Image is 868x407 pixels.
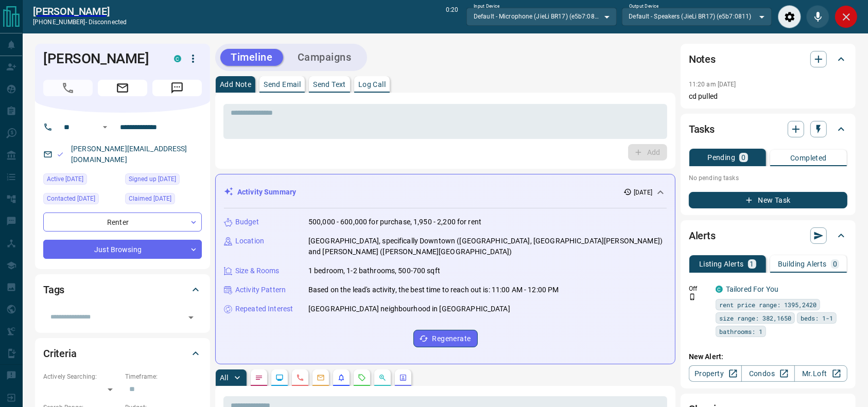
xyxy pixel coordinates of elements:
[741,154,745,161] p: 0
[89,19,127,26] span: disconnected
[378,374,387,382] svg: Opportunities
[794,365,847,382] a: Mr.Loft
[235,217,259,227] p: Budget
[98,80,147,96] span: Email
[125,193,202,207] div: Fri Aug 08 2025
[264,81,301,88] p: Send Email
[399,374,407,382] svg: Agent Actions
[474,3,500,10] label: Input Device
[43,372,120,381] p: Actively Searching:
[174,55,181,62] div: condos.ca
[689,117,847,141] div: Tasks
[47,174,83,184] span: Active [DATE]
[308,217,481,227] p: 500,000 - 600,000 for purchase, 1,950 - 2,200 for rent
[689,293,696,300] svg: Push Notification Only
[235,285,286,295] p: Activity Pattern
[152,80,202,96] span: Message
[806,5,829,28] div: Mute
[43,173,120,188] div: Fri Aug 08 2025
[707,154,735,161] p: Pending
[466,8,616,25] div: Default - Microphone (JieLi BR17) (e5b7:0811)
[689,365,742,382] a: Property
[833,260,837,268] p: 0
[726,285,778,293] a: Tailored For You
[719,313,791,323] span: size range: 382,1650
[224,183,667,202] div: Activity Summary[DATE]
[33,17,127,27] p: [PHONE_NUMBER] -
[43,281,64,298] h2: Tags
[47,193,95,204] span: Contacted [DATE]
[699,260,744,268] p: Listing Alerts
[275,374,284,382] svg: Lead Browsing Activity
[778,5,801,28] div: Audio Settings
[43,345,77,362] h2: Criteria
[689,121,715,137] h2: Tasks
[719,299,817,310] span: rent price range: 1395,2420
[129,174,176,184] span: Signed up [DATE]
[689,51,716,67] h2: Notes
[741,365,794,382] a: Condos
[358,81,386,88] p: Log Call
[337,374,345,382] svg: Listing Alerts
[220,81,251,88] p: Add Note
[184,310,198,325] button: Open
[689,227,716,244] h2: Alerts
[689,351,847,362] p: New Alert:
[235,304,293,314] p: Repeated Interest
[716,286,723,293] div: condos.ca
[719,326,762,337] span: bathrooms: 1
[125,372,202,381] p: Timeframe:
[129,193,171,204] span: Claimed [DATE]
[43,240,202,259] div: Just Browsing
[235,266,280,276] p: Size & Rooms
[358,374,366,382] svg: Requests
[689,170,847,186] p: No pending tasks
[237,187,296,198] p: Activity Summary
[43,193,120,207] div: Fri Aug 08 2025
[622,8,772,25] div: Default - Speakers (JieLi BR17) (e5b7:0811)
[313,81,346,88] p: Send Text
[296,374,304,382] svg: Calls
[689,91,847,102] p: cd pulled
[308,285,559,295] p: Based on the lead's activity, the best time to reach out is: 11:00 AM - 12:00 PM
[43,50,159,67] h1: [PERSON_NAME]
[413,330,478,347] button: Regenerate
[43,277,202,302] div: Tags
[629,3,658,10] label: Output Device
[790,154,827,162] p: Completed
[689,47,847,72] div: Notes
[689,192,847,208] button: New Task
[33,5,127,17] a: [PERSON_NAME]
[235,236,264,246] p: Location
[99,121,111,133] button: Open
[308,304,510,314] p: [GEOGRAPHIC_DATA] neighbourhood in [GEOGRAPHIC_DATA]
[287,49,362,66] button: Campaigns
[801,313,833,323] span: beds: 1-1
[317,374,325,382] svg: Emails
[689,284,709,293] p: Off
[778,260,827,268] p: Building Alerts
[308,236,667,257] p: [GEOGRAPHIC_DATA], specifically Downtown ([GEOGRAPHIC_DATA], [GEOGRAPHIC_DATA][PERSON_NAME]) and ...
[835,5,858,28] div: Close
[446,5,458,28] p: 0:20
[43,213,202,232] div: Renter
[308,266,440,276] p: 1 bedroom, 1-2 bathrooms, 500-700 sqft
[220,49,283,66] button: Timeline
[43,80,93,96] span: Call
[750,260,754,268] p: 1
[634,188,652,197] p: [DATE]
[57,151,64,158] svg: Email Valid
[689,81,736,88] p: 11:20 am [DATE]
[125,173,202,188] div: Fri Aug 08 2025
[71,145,187,164] a: [PERSON_NAME][EMAIL_ADDRESS][DOMAIN_NAME]
[43,341,202,366] div: Criteria
[689,223,847,248] div: Alerts
[220,374,228,381] p: All
[255,374,263,382] svg: Notes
